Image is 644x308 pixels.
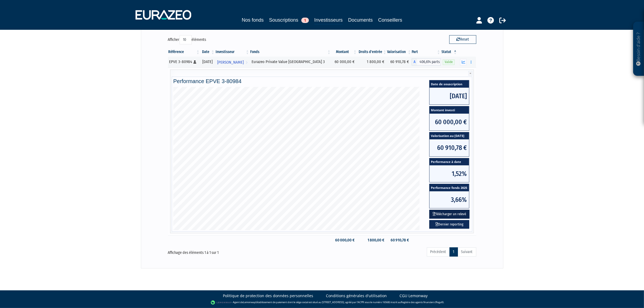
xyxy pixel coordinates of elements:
[401,300,444,304] a: Registre des agents financiers (Regafi)
[246,57,247,67] i: Voir l'investisseur
[636,25,642,73] p: Besoin d'aide ?
[357,235,387,245] td: 1 800,00 €
[412,47,441,57] th: Part: activer pour trier la colonne par ordre croissant
[223,293,313,299] a: Politique de protection des données personnelles
[301,18,309,23] span: 1
[387,57,412,67] td: 60 910,78 €
[331,57,357,67] td: 60 000,00 €
[215,57,250,67] a: [PERSON_NAME]
[429,210,470,219] button: Télécharger un relevé
[441,47,457,57] th: Statut : activer pour trier la colonne par ordre d&eacute;croissant
[357,57,387,67] td: 1 800,00 €
[200,47,215,57] th: Date: activer pour trier la colonne par ordre croissant
[168,47,200,57] th: Référence : activer pour trier la colonne par ordre croissant
[430,114,469,130] span: 60 000,00 €
[412,58,441,65] div: A - Eurazeo Private Value Europe 3
[450,247,458,257] a: 1
[430,106,469,114] span: Montant investi
[180,35,192,44] select: Afficheréléments
[243,300,256,304] a: Lemonway
[331,47,357,57] th: Montant: activer pour trier la colonne par ordre croissant
[194,60,197,64] i: [Français] Personne physique
[250,47,331,57] th: Fonds: activer pour trier la colonne par ordre croissant
[169,59,199,65] div: EPVE 3-80984
[430,191,469,208] span: 3,66%
[168,247,292,255] div: Affichage des éléments 1 à 1 sur 1
[387,47,412,57] th: Valorisation: activer pour trier la colonne par ordre croissant
[430,80,469,88] span: Date de souscription
[429,220,469,229] a: Dernier reporting
[168,35,206,44] label: Afficher éléments
[378,16,402,24] a: Conseillers
[269,16,309,24] a: Souscriptions1
[5,300,639,305] div: - Agent de (établissement de paiement dont le siège social est situé au [STREET_ADDRESS], agréé p...
[357,47,387,57] th: Droits d'entrée: activer pour trier la colonne par ordre croissant
[215,47,250,57] th: Investisseur: activer pour trier la colonne par ordre croissant
[242,16,264,24] a: Nos fonds
[387,235,412,245] td: 60 910,78 €
[348,16,373,24] a: Documents
[430,165,469,182] span: 1,52%
[430,139,469,156] span: 60 910,78 €
[443,60,455,65] span: Valide
[252,59,329,65] div: Eurazeo Private Value [GEOGRAPHIC_DATA] 3
[314,16,343,25] a: Investisseurs
[217,57,244,67] span: [PERSON_NAME]
[449,35,476,44] button: Reset
[412,58,417,65] span: A
[430,158,469,166] span: Performance à date
[430,88,469,104] span: [DATE]
[202,59,213,65] div: [DATE]
[430,184,469,191] span: Performance fonds 2025
[136,10,191,20] img: 1732889491-logotype_eurazeo_blanc_rvb.png
[400,293,428,299] a: CGU Lemonway
[211,300,232,305] img: logo-lemonway.png
[430,132,469,140] span: Valorisation au [DATE]
[417,58,441,65] span: 406,614 parts
[331,235,357,245] td: 60 000,00 €
[173,78,471,84] h4: Performance EPVE 3-80984
[326,293,387,299] a: Conditions générales d'utilisation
